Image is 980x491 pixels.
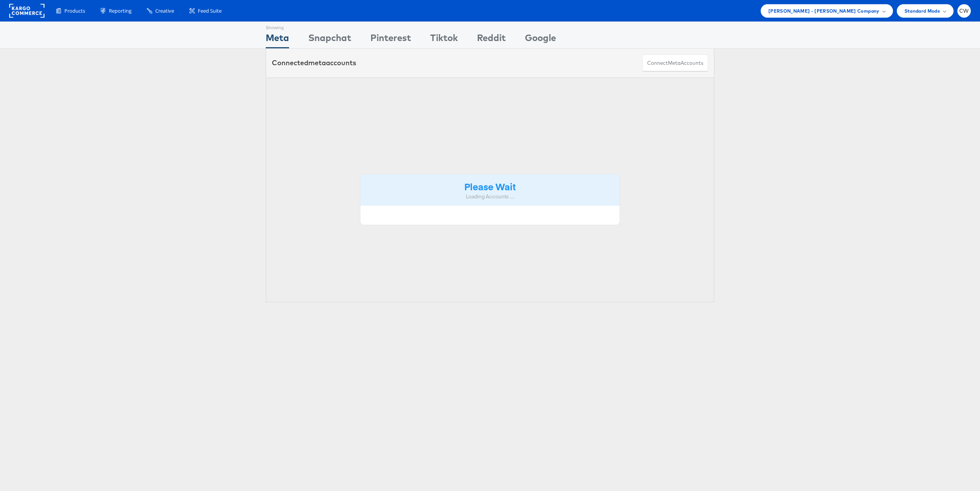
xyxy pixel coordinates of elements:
[430,31,458,48] div: Tiktok
[109,7,132,15] span: Reporting
[272,58,356,68] div: Connected accounts
[464,180,516,193] strong: Please Wait
[668,59,681,67] span: meta
[155,7,174,15] span: Creative
[477,31,506,48] div: Reddit
[904,7,940,15] span: Standard Mode
[266,22,289,31] div: Showing
[370,31,411,48] div: Pinterest
[308,58,326,67] span: meta
[959,8,969,13] span: CW
[768,7,880,15] span: [PERSON_NAME] - [PERSON_NAME] Company
[525,31,556,48] div: Google
[642,54,708,72] button: ConnectmetaAccounts
[198,7,222,15] span: Feed Suite
[64,7,85,15] span: Products
[366,193,614,200] div: Loading Accounts ....
[308,31,351,48] div: Snapchat
[266,31,289,48] div: Meta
